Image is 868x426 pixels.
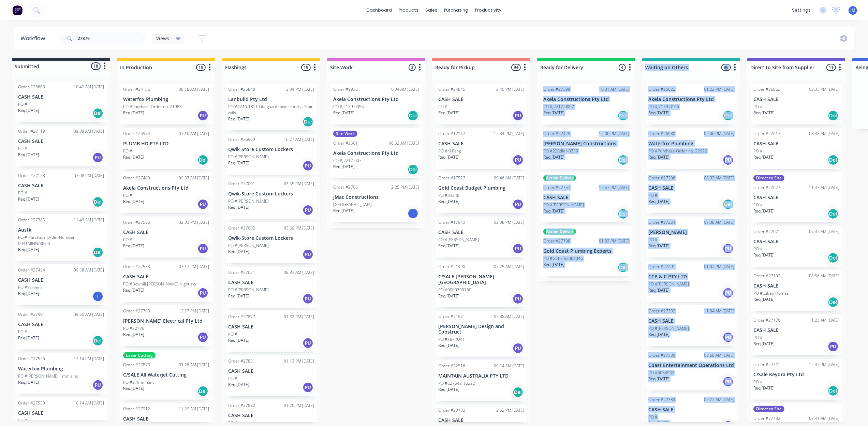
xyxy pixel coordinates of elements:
[648,237,658,243] p: PO #
[18,196,39,202] p: Req. [DATE]
[18,190,27,196] p: PO #
[543,255,583,262] p: PO #GCPE 52069046
[753,175,784,181] div: Direct to Site
[543,104,574,110] p: PO #J2212-0007
[363,5,395,15] a: dashboard
[753,202,763,208] p: PO #
[648,141,734,147] p: Waterfox Plumbing
[543,238,570,244] div: Order #27798
[543,195,629,201] p: CASH SALE
[333,140,360,146] div: Order #25011
[438,86,465,92] div: Order #24845
[723,155,734,165] div: PU
[541,172,632,222] div: Action DeliverOrder #2775712:57 PM [DATE]CASH SALEPO #[PERSON_NAME]Req.[DATE]Del
[74,267,104,273] div: 09:58 AM [DATE]
[494,86,524,92] div: 12:45 PM [DATE]
[228,191,314,197] p: Qwik-Store Custom Lockers
[123,131,150,137] div: Order #26974
[648,325,689,332] p: PO #[PERSON_NAME]
[513,110,524,121] div: PU
[120,172,212,213] div: Order #2740009:33 AM [DATE]Akela Constructions Pty LtdPO #Req.[DATE]PU
[543,262,564,268] p: Req. [DATE]
[648,104,679,110] p: PO #J2159-0106
[15,126,107,166] div: Order #2711909:39 AM [DATE]CASH SALEPO #Req.[DATE]PU
[74,311,104,318] div: 09:50 AM [DATE]
[828,208,839,219] div: Del
[123,219,150,225] div: Order #27585
[809,185,839,191] div: 11:43 AM [DATE]
[648,219,675,225] div: Order #27224
[333,104,364,110] p: PO #J2159-0054
[438,243,459,249] p: Req. [DATE]
[753,86,780,92] div: Order #26862
[74,128,104,134] div: 09:39 AM [DATE]
[15,309,107,350] div: Order #2749109:50 AM [DATE]CASH SALEPO #Req.[DATE]Del
[179,219,209,225] div: 02:33 PM [DATE]
[123,281,196,287] p: PO #Bowhill [PERSON_NAME] Night sky
[753,283,839,289] p: CASH SALE
[333,158,362,164] p: PO #J2212-007
[753,296,775,303] p: Req. [DATE]
[18,138,104,144] p: CASH SALE
[704,175,734,181] div: 08:33 AM [DATE]
[330,84,422,124] div: Order #993610:34 AM [DATE]Akela Constructions Pty LtdPO #J2159-0054Req.[DATE]Del
[828,110,839,121] div: Del
[753,110,775,116] p: Req. [DATE]
[18,284,43,291] p: PO #Screens
[333,97,419,102] p: Akela Constructions Pty Ltd
[648,154,670,160] p: Req. [DATE]
[333,150,419,156] p: Akela Constructions Pty Ltd
[156,35,169,42] span: Views
[74,84,104,90] div: 10:42 AM [DATE]
[648,199,670,205] p: Req. [DATE]
[123,308,150,314] div: Order #27703
[228,249,249,255] p: Req. [DATE]
[436,261,527,307] div: Order #2149007:25 AM [DATE]C/SALE [PERSON_NAME][GEOGRAPHIC_DATA]PO #0000390760Req.[DATE]PU
[648,97,734,102] p: Akela Constructions Pty Ltd
[92,152,103,163] div: PU
[599,131,629,137] div: 12:00 PM [DATE]
[92,108,103,119] div: Del
[18,322,104,327] p: CASH SALE
[543,248,629,254] p: Gold Coast Plumbing Experts
[228,324,314,330] p: CASH SALE
[228,235,314,241] p: Qwik-Store Custom Lockers
[438,131,465,137] div: Order #17147
[513,155,524,165] div: PU
[809,131,839,137] div: 08:48 AM [DATE]
[225,134,317,175] div: Order #2696910:27 AM [DATE]Qwik-Store Custom LockersPO #[PERSON_NAME]Req.[DATE]PU
[228,225,255,231] div: Order #27002
[225,267,317,308] div: Order #2762108:33 AM [DATE]CASH SALEPO #[PERSON_NAME]Req.[DATE]PU
[543,154,564,160] p: Req. [DATE]
[828,297,839,308] div: Del
[15,264,107,305] div: Order #2742409:58 AM [DATE]CASH SALEPO #ScreensReq.[DATE]I
[225,222,317,263] div: Order #2700203:59 PM [DATE]Qwik-Store Custom LockersPO #[PERSON_NAME]Req.[DATE]PU
[513,293,524,304] div: PU
[284,225,314,231] div: 03:59 PM [DATE]
[704,219,734,225] div: 07:38 AM [DATE]
[648,274,734,280] p: CCP & C PTY LTD
[18,107,39,114] p: Req. [DATE]
[646,84,737,124] div: Order #2562201:22 PM [DATE]Akela Constructions Pty LtdPO #J2159-0106Req.[DATE]Del
[753,185,780,191] div: Order #27027
[704,131,734,137] div: 02:06 PM [DATE]
[723,199,734,210] div: Del
[123,287,144,293] p: Req. [DATE]
[18,217,45,223] div: Order #27385
[18,311,45,318] div: Order #27491
[179,308,209,314] div: 12:17 PM [DATE]
[197,288,208,298] div: PU
[92,196,103,207] div: Del
[618,110,629,121] div: Del
[179,175,209,181] div: 09:33 AM [DATE]
[438,230,524,235] p: CASH SALE
[436,172,527,213] div: Order #1752709:46 AM [DATE]Gold Coast Budget PlumbingPO #33848Req.[DATE]PU
[438,141,524,147] p: CASH SALE
[123,185,209,191] p: Akela Constructions Pty Ltd
[543,175,576,181] div: Action Deliver
[197,243,208,254] div: PU
[18,329,27,335] p: PO #
[751,84,842,124] div: Order #2686202:33 PM [DATE]CASH SALEPO #Req.[DATE]Del
[723,243,734,254] div: PU
[751,314,842,355] div: Order #2717611:23 AM [DATE]CASH SALEPO #Req.[DATE]PU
